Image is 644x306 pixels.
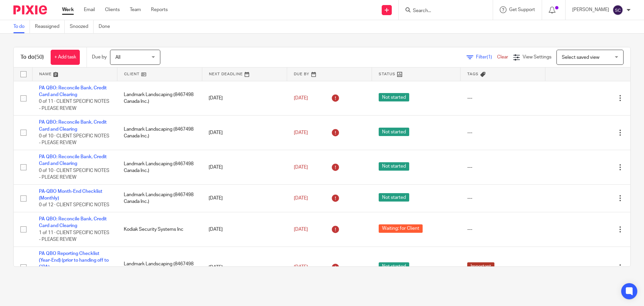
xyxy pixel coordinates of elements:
[105,6,120,13] a: Clients
[62,6,74,13] a: Work
[202,116,287,150] td: [DATE]
[379,162,409,171] span: Not started
[379,93,409,101] span: Not started
[99,20,115,33] a: Done
[70,20,94,33] a: Snoozed
[39,120,107,131] a: PA QBO: Reconcile Bank, Credit Card and Clearing
[487,55,492,59] span: (1)
[117,150,202,185] td: Landmark Landscaping (8467498 Canada Inc.)
[294,196,308,201] span: [DATE]
[13,20,30,33] a: To do
[202,212,287,247] td: [DATE]
[294,96,308,100] span: [DATE]
[51,50,80,65] a: + Add task
[151,6,168,13] a: Reports
[20,54,44,61] h1: To do
[294,165,308,170] span: [DATE]
[412,8,473,14] input: Search
[379,224,423,233] span: Waiting: for Client
[202,81,287,116] td: [DATE]
[523,55,551,59] span: View Settings
[562,55,599,60] span: Select saved view
[202,184,287,212] td: [DATE]
[509,7,535,12] span: Get Support
[39,86,107,97] a: PA QBO: Reconcile Bank, Credit Card and Clearing
[467,195,539,202] div: ---
[467,95,539,101] div: ---
[35,54,44,60] span: (50)
[39,217,107,228] a: PA QBO: Reconcile Bank, Credit Card and Clearing
[13,5,47,14] img: Pixie
[117,247,202,288] td: Landmark Landscaping (8467498 Canada Inc.)
[202,247,287,288] td: [DATE]
[35,20,65,33] a: Reassigned
[467,72,479,76] span: Tags
[379,128,409,136] span: Not started
[92,54,107,60] p: Due by
[39,230,109,242] span: 1 of 11 · CLIENT SPECIFIC NOTES - PLEASE REVIEW
[117,212,202,247] td: Kodiak Security Systems Inc
[39,251,109,270] a: PA QBO Reporting Checklist (Year-End) (prior to handing off to CPA)
[467,164,539,171] div: ---
[379,262,409,271] span: Not started
[294,130,308,135] span: [DATE]
[294,227,308,232] span: [DATE]
[39,134,109,145] span: 0 of 10 · CLIENT SPECIFIC NOTES - PLEASE REVIEW
[572,6,609,13] p: [PERSON_NAME]
[467,226,539,233] div: ---
[117,184,202,212] td: Landmark Landscaping (8467498 Canada Inc.)
[476,55,497,59] span: Filter
[379,193,409,202] span: Not started
[294,265,308,270] span: [DATE]
[467,129,539,136] div: ---
[467,262,494,271] span: Important
[115,55,120,60] span: All
[39,99,109,111] span: 0 of 11 · CLIENT SPECIFIC NOTES - PLEASE REVIEW
[39,189,102,201] a: PA-QBO Month-End Checklist (Monthly)
[39,168,109,180] span: 0 of 10 · CLIENT SPECIFIC NOTES - PLEASE REVIEW
[39,203,109,208] span: 0 of 12 · CLIENT SPECIFIC NOTES
[39,155,107,166] a: PA QBO: Reconcile Bank, Credit Card and Clearing
[84,6,95,13] a: Email
[117,81,202,116] td: Landmark Landscaping (8467498 Canada Inc.)
[497,55,508,59] a: Clear
[202,150,287,185] td: [DATE]
[117,116,202,150] td: Landmark Landscaping (8467498 Canada Inc.)
[612,5,623,15] img: svg%3E
[130,6,141,13] a: Team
